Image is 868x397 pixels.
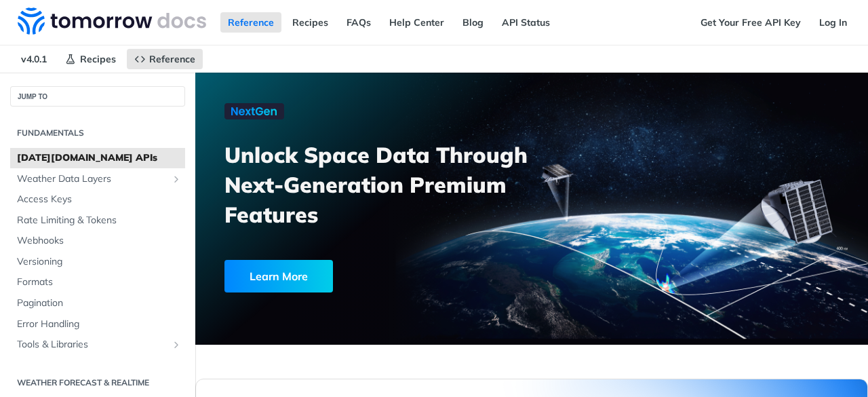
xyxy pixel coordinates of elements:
[224,260,482,292] a: Learn More
[382,12,452,33] a: Help Center
[339,12,378,33] a: FAQs
[17,193,182,206] span: Access Keys
[58,49,123,69] a: Recipes
[10,335,185,355] a: Tools & LibrariesShow subpages for Tools & Libraries
[224,260,333,292] div: Learn More
[10,377,185,389] h2: Weather Forecast & realtime
[10,252,185,272] a: Versioning
[10,127,185,139] h2: Fundamentals
[220,12,281,33] a: Reference
[285,12,336,33] a: Recipes
[10,231,185,251] a: Webhooks
[10,148,185,168] a: [DATE][DOMAIN_NAME] APIs
[14,49,54,69] span: v4.0.1
[149,53,195,65] span: Reference
[171,174,182,185] button: Show subpages for Weather Data Layers
[80,53,116,65] span: Recipes
[18,7,206,35] img: Tomorrow.io Weather API Docs
[17,338,167,352] span: Tools & Libraries
[10,314,185,335] a: Error Handling
[17,276,182,289] span: Formats
[171,339,182,350] button: Show subpages for Tools & Libraries
[10,272,185,292] a: Formats
[17,234,182,248] span: Webhooks
[17,172,167,186] span: Weather Data Layers
[17,318,182,331] span: Error Handling
[224,103,284,119] img: NextGen
[693,12,808,33] a: Get Your Free API Key
[10,210,185,231] a: Rate Limiting & Tokens
[224,140,547,229] h3: Unlock Space Data Through Next-Generation Premium Features
[812,12,854,33] a: Log In
[17,214,182,227] span: Rate Limiting & Tokens
[10,169,185,189] a: Weather Data LayersShow subpages for Weather Data Layers
[10,86,185,107] button: JUMP TO
[17,151,182,165] span: [DATE][DOMAIN_NAME] APIs
[17,297,182,310] span: Pagination
[10,293,185,314] a: Pagination
[494,12,557,33] a: API Status
[455,12,491,33] a: Blog
[127,49,203,69] a: Reference
[17,255,182,269] span: Versioning
[10,189,185,210] a: Access Keys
